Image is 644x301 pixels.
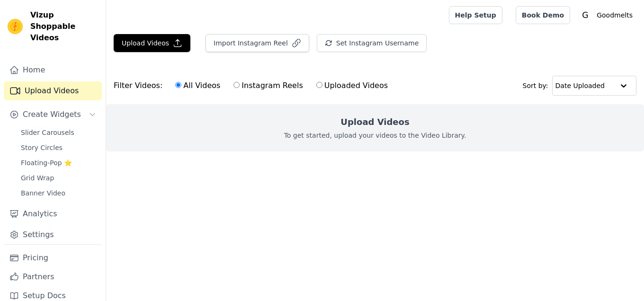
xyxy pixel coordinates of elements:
[233,82,240,88] input: Instagram Reels
[233,80,303,92] label: Instagram Reels
[175,82,181,88] input: All Videos
[316,80,388,92] label: Uploaded Videos
[114,75,393,97] div: Filter Videos:
[4,204,102,223] a: Analytics
[340,115,409,129] h2: Upload Videos
[15,171,102,185] a: Grid Wrap
[15,141,102,154] a: Story Circles
[582,10,588,20] text: G
[30,9,98,44] span: Vizup Shoppable Videos
[4,267,102,286] a: Partners
[206,34,309,52] button: Import Instagram Reel
[449,6,502,24] a: Help Setup
[21,143,63,152] span: Story Circles
[8,19,23,34] img: Vizup
[21,173,54,183] span: Grid Wrap
[316,82,322,88] input: Uploaded Videos
[21,158,72,168] span: Floating-Pop ⭐
[593,7,636,24] p: Goodmelts
[4,105,102,124] button: Create Widgets
[578,7,636,24] button: G Goodmelts
[4,81,102,100] a: Upload Videos
[21,188,65,198] span: Banner Video
[23,109,81,120] span: Create Widgets
[175,80,221,92] label: All Videos
[4,248,102,267] a: Pricing
[4,225,102,244] a: Settings
[317,34,427,52] button: Set Instagram Username
[114,34,190,52] button: Upload Videos
[523,76,637,96] div: Sort by:
[15,156,102,169] a: Floating-Pop ⭐
[15,186,102,200] a: Banner Video
[4,61,102,80] a: Home
[21,128,74,137] span: Slider Carousels
[516,6,570,24] a: Book Demo
[284,131,466,140] p: To get started, upload your videos to the Video Library.
[15,126,102,139] a: Slider Carousels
